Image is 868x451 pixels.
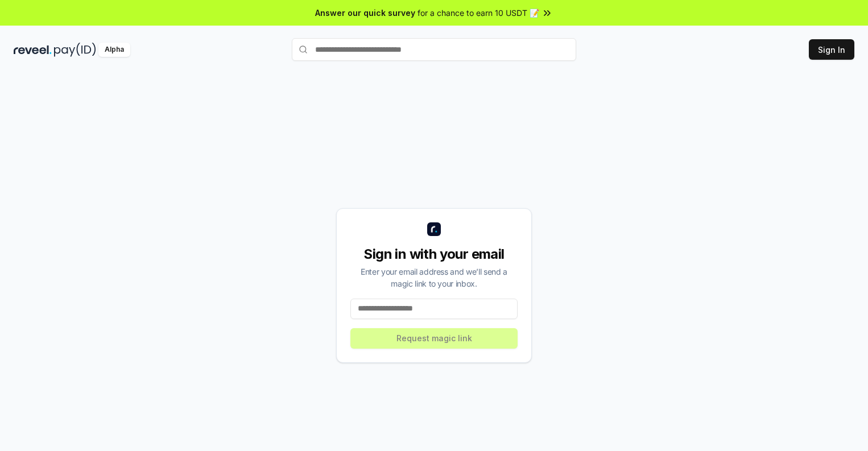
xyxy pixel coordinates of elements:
[98,43,130,57] div: Alpha
[427,222,441,236] img: logo_small
[350,266,518,289] div: Enter your email address and we’ll send a magic link to your inbox.
[14,43,52,57] img: reveel_dark
[54,43,96,57] img: pay_id
[315,7,415,19] span: Answer our quick survey
[418,7,539,19] span: for a chance to earn 10 USDT 📝
[809,39,854,60] button: Sign In
[350,245,518,263] div: Sign in with your email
